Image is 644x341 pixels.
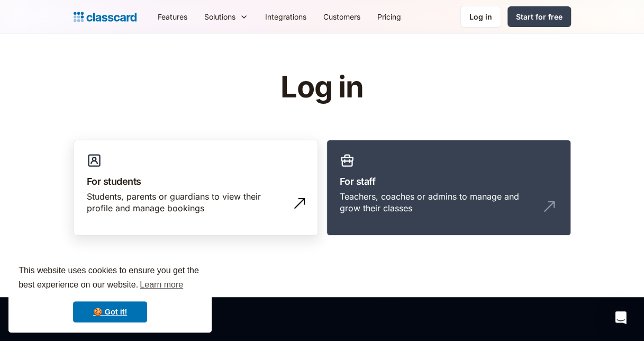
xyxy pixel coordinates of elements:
div: Teachers, coaches or admins to manage and grow their classes [340,191,537,214]
a: learn more about cookies [138,277,185,293]
a: Features [149,5,196,29]
a: Start for free [507,6,571,27]
a: Customers [315,5,369,29]
a: For staffTeachers, coaches or admins to manage and grow their classes [326,140,571,236]
div: Solutions [196,5,257,29]
div: cookieconsent [8,254,212,333]
a: Integrations [257,5,315,29]
a: Pricing [369,5,410,29]
span: This website uses cookies to ensure you get the best experience on our website. [19,264,202,293]
div: Solutions [204,11,235,22]
a: Log in [460,6,501,28]
a: For studentsStudents, parents or guardians to view their profile and manage bookings [74,140,318,236]
h3: For students [87,174,305,189]
h1: Log in [154,71,490,104]
div: Log in [469,11,492,22]
a: home [74,10,137,24]
div: Open Intercom Messenger [608,305,633,330]
div: Start for free [516,11,563,22]
div: Students, parents or guardians to view their profile and manage bookings [87,191,284,214]
h3: For staff [340,174,558,189]
a: dismiss cookie message [73,301,147,322]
